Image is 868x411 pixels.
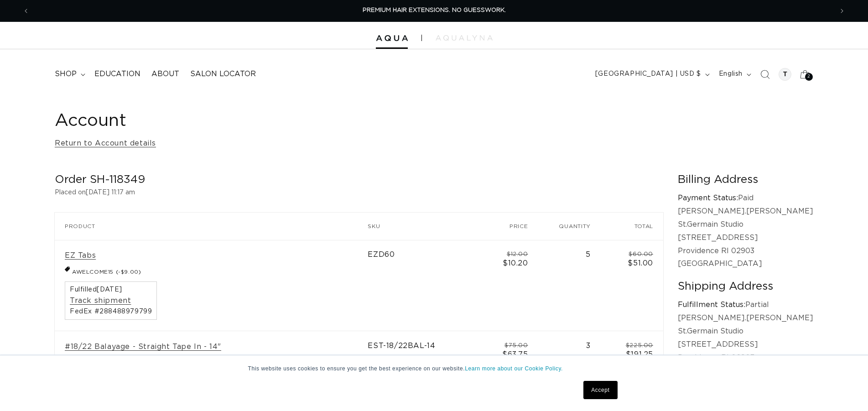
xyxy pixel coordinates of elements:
h2: Shipping Address [678,280,813,294]
span: Salon Locator [190,69,256,79]
strong: Fulfillment Status: [678,301,745,308]
span: [GEOGRAPHIC_DATA] | USD $ [595,69,701,79]
p: Partial [678,298,813,312]
img: Aqua Hair Extensions [376,35,408,42]
p: This website uses cookies to ensure you get the best experience on our website. [248,364,620,373]
span: 2 [807,73,811,81]
img: aqualyna.com [436,35,493,41]
a: Education [89,64,146,84]
span: English [719,69,743,79]
th: Total [601,213,663,240]
summary: Search [755,64,775,84]
s: $75.00 [504,343,528,349]
p: [PERSON_NAME].[PERSON_NAME] St.Germain Studio [STREET_ADDRESS] Providence RI 02903 [GEOGRAPHIC_DATA] [678,205,813,271]
span: $191.25 [626,351,653,358]
button: English [713,66,755,83]
span: $10.20 [503,260,528,267]
summary: shop [49,64,89,84]
th: Price [484,213,538,240]
ul: Discount [65,265,141,276]
s: $225.00 [626,343,653,349]
s: $12.00 [507,251,528,257]
h2: Billing Address [678,173,813,187]
span: Fulfilled [70,286,152,293]
span: Education [94,69,140,79]
p: [PERSON_NAME].[PERSON_NAME] St.Germain Studio [STREET_ADDRESS] Providence RI 02903 [GEOGRAPHIC_DATA] [678,312,813,377]
span: About [151,69,179,79]
span: shop [55,69,77,79]
a: #18/22 Balayage - Straight Tape In - 14" [65,342,221,352]
th: Product [55,213,368,240]
th: Quantity [538,213,601,240]
a: Accept [583,381,617,399]
a: Learn more about our Cookie Policy. [465,365,563,372]
span: $51.00 [628,260,653,267]
s: $60.00 [629,251,653,257]
button: Previous announcement [16,2,36,20]
h1: Account [55,110,813,132]
button: Next announcement [832,2,852,20]
td: 5 [538,240,601,331]
button: [GEOGRAPHIC_DATA] | USD $ [590,66,713,83]
li: AWELCOME15 (-$9.00) [65,265,141,276]
strong: Payment Status: [678,194,738,202]
span: FedEx #288488979799 [70,308,152,315]
p: Paid [678,192,813,205]
a: About [146,64,185,84]
time: [DATE] [97,286,122,293]
span: PREMIUM HAIR EXTENSIONS. NO GUESSWORK. [363,7,506,13]
a: Track shipment [70,296,131,306]
h2: Order SH-118349 [55,173,663,187]
td: EZD60 [368,240,484,331]
span: $63.75 [502,351,528,358]
th: SKU [368,213,484,240]
a: Return to Account details [55,137,156,150]
p: Placed on [55,187,663,198]
a: EZ Tabs [65,251,96,260]
time: [DATE] 11:17 am [86,189,135,196]
a: Salon Locator [185,64,261,84]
